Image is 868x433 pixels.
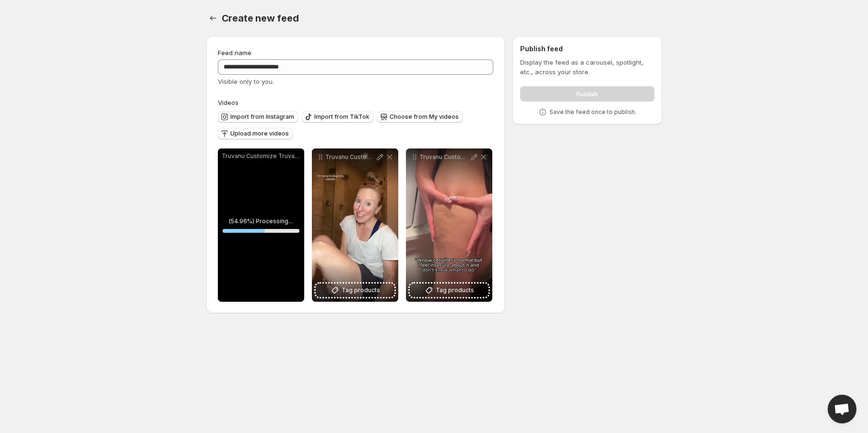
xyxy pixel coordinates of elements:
div: Open chat [828,395,856,423]
h2: Publish feed [520,44,654,54]
span: Videos [218,99,238,106]
div: Truvanu Customize Truvanu Shopify 4(54.96%) Processing...54.95506660278146% [218,148,304,302]
span: Tag products [436,285,474,295]
button: Upload more videos [218,128,293,139]
p: Truvanu Customize Truvanu Shopify [419,153,469,161]
div: Truvanu Customize Truvanu Shopify 2Tag products [312,148,398,302]
p: Display the feed as a carousel, spotlight, etc., across your store. [520,57,654,77]
span: Tag products [342,285,380,295]
div: Truvanu Customize Truvanu ShopifyTag products [406,148,492,302]
span: Upload more videos [230,130,289,137]
p: Truvanu Customize Truvanu Shopify 2 [325,153,375,161]
button: Import from Instagram [218,111,298,123]
p: Truvanu Customize Truvanu Shopify 4 [222,152,300,160]
span: Import from TikTok [314,113,369,121]
button: Tag products [316,284,394,297]
button: Import from TikTok [302,111,373,123]
span: Import from Instagram [230,113,294,121]
span: Visible only to you. [218,78,274,85]
span: Feed name [218,49,251,57]
button: Tag products [410,284,488,297]
span: Choose from My videos [390,113,459,121]
span: Create new feed [222,12,299,24]
p: Save the feed once to publish. [549,108,636,116]
button: Settings [206,11,220,25]
button: Choose from My videos [377,111,463,123]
